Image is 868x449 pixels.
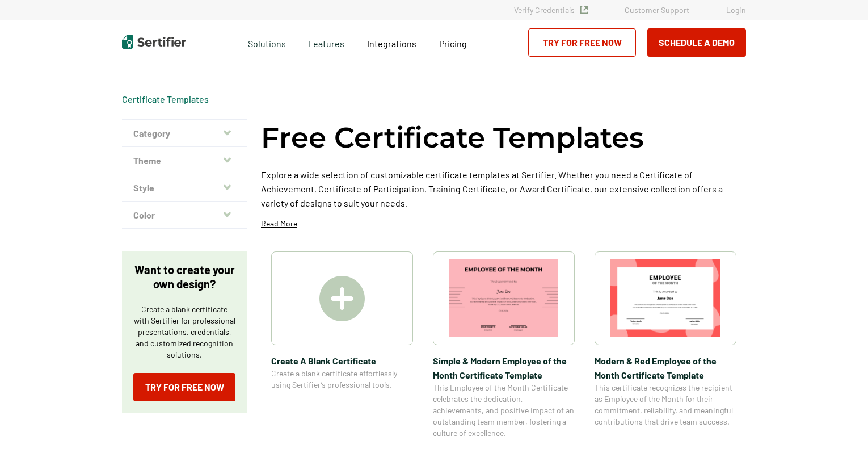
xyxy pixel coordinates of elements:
[309,35,344,49] span: Features
[122,174,247,202] button: Style
[133,304,235,360] p: Create a blank certificate with Sertifier for professional presentations, credentials, and custom...
[122,94,209,105] span: Certificate Templates
[610,259,720,337] img: Modern & Red Employee of the Month Certificate Template
[122,120,247,147] button: Category
[133,373,235,401] a: Try for Free Now
[122,94,209,104] a: Certificate Templates
[625,5,689,15] a: Customer Support
[595,251,736,439] a: Modern & Red Employee of the Month Certificate TemplateModern & Red Employee of the Month Certifi...
[449,259,559,337] img: Simple & Modern Employee of the Month Certificate Template
[261,119,644,156] h1: Free Certificate Templates
[439,38,467,49] span: Pricing
[133,263,235,291] p: Want to create your own design?
[367,38,416,49] span: Integrations
[580,6,588,14] img: Verified
[319,276,365,321] img: Create A Blank Certificate
[514,5,588,15] a: Verify Credentials
[122,202,247,229] button: Color
[122,94,209,105] div: Breadcrumb
[261,167,746,210] p: Explore a wide selection of customizable certificate templates at Sertifier. Whether you need a C...
[271,354,413,368] span: Create A Blank Certificate
[271,368,413,391] span: Create a blank certificate effortlessly using Sertifier’s professional tools.
[433,382,575,439] span: This Employee of the Month Certificate celebrates the dedication, achievements, and positive impa...
[367,35,416,49] a: Integrations
[248,35,286,49] span: Solutions
[122,35,186,49] img: Sertifier | Digital Credentialing Platform
[433,354,575,382] span: Simple & Modern Employee of the Month Certificate Template
[433,251,575,439] a: Simple & Modern Employee of the Month Certificate TemplateSimple & Modern Employee of the Month C...
[595,354,736,382] span: Modern & Red Employee of the Month Certificate Template
[528,28,636,57] a: Try for Free Now
[122,147,247,174] button: Theme
[726,5,746,15] a: Login
[439,35,467,49] a: Pricing
[595,382,736,427] span: This certificate recognizes the recipient as Employee of the Month for their commitment, reliabil...
[261,218,297,229] p: Read More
